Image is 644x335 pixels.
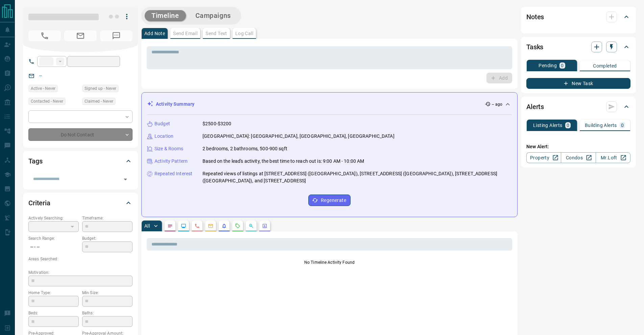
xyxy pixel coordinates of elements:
[181,223,186,229] svg: Lead Browsing Activity
[154,170,192,177] p: Repeated Interest
[596,152,630,163] a: Mr.Loft
[156,101,194,108] p: Activity Summary
[39,73,42,78] a: --
[248,223,254,229] svg: Opportunities
[145,10,186,21] button: Timeline
[167,223,173,229] svg: Notes
[561,152,596,163] a: Condos
[526,99,630,115] div: Alerts
[262,223,267,229] svg: Agent Actions
[31,98,63,105] span: Contacted - Never
[202,133,395,140] p: [GEOGRAPHIC_DATA]: [GEOGRAPHIC_DATA], [GEOGRAPHIC_DATA], [GEOGRAPHIC_DATA]
[28,30,61,41] span: No Number
[28,198,50,208] h2: Criteria
[308,195,351,206] button: Regenerate
[28,153,133,169] div: Tags
[28,310,79,316] p: Beds:
[64,30,97,41] span: No Email
[82,215,133,221] p: Timeframe:
[100,30,133,41] span: No Number
[28,128,133,141] div: Do Not Contact
[82,290,133,296] p: Min Size:
[235,223,240,229] svg: Requests
[526,11,544,22] h2: Notes
[593,63,617,68] p: Completed
[526,42,543,52] h2: Tasks
[28,256,133,262] p: Areas Searched:
[82,235,133,241] p: Budget:
[526,9,630,25] div: Notes
[202,170,512,184] p: Repeated views of listings at [STREET_ADDRESS] ([GEOGRAPHIC_DATA]), [STREET_ADDRESS] ([GEOGRAPHIC...
[85,98,113,105] span: Claimed - Never
[31,85,55,92] span: Active - Never
[526,78,630,89] button: New Task
[154,158,188,165] p: Activity Pattern
[147,98,512,110] div: Activity Summary-- ago
[121,175,130,184] button: Open
[561,63,564,68] p: 0
[533,123,563,128] p: Listing Alerts
[28,156,42,166] h2: Tags
[539,63,557,68] p: Pending
[621,123,624,128] p: 0
[526,152,561,163] a: Property
[28,290,79,296] p: Home Type:
[526,143,630,150] p: New Alert:
[28,241,79,253] p: -- - --
[526,101,544,112] h2: Alerts
[28,235,79,241] p: Search Range:
[154,145,184,152] p: Size & Rooms
[567,123,569,128] p: 0
[526,39,630,55] div: Tasks
[585,123,617,128] p: Building Alerts
[144,31,165,36] p: Add Note
[28,195,133,211] div: Criteria
[202,158,364,165] p: Based on the lead's activity, the best time to reach out is: 9:00 AM - 10:00 AM
[144,224,150,228] p: All
[202,120,231,127] p: $2500-$3200
[208,223,213,229] svg: Emails
[189,10,238,21] button: Campaigns
[221,223,227,229] svg: Listing Alerts
[194,223,200,229] svg: Calls
[202,145,287,152] p: 2 bedrooms, 2 bathrooms, 500-900 sqft
[147,259,512,265] p: No Timeline Activity Found
[154,133,173,140] p: Location
[82,310,133,316] p: Baths:
[154,120,170,127] p: Budget
[492,101,502,107] p: -- ago
[85,85,116,92] span: Signed up - Never
[28,269,133,276] p: Motivation:
[28,215,79,221] p: Actively Searching:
